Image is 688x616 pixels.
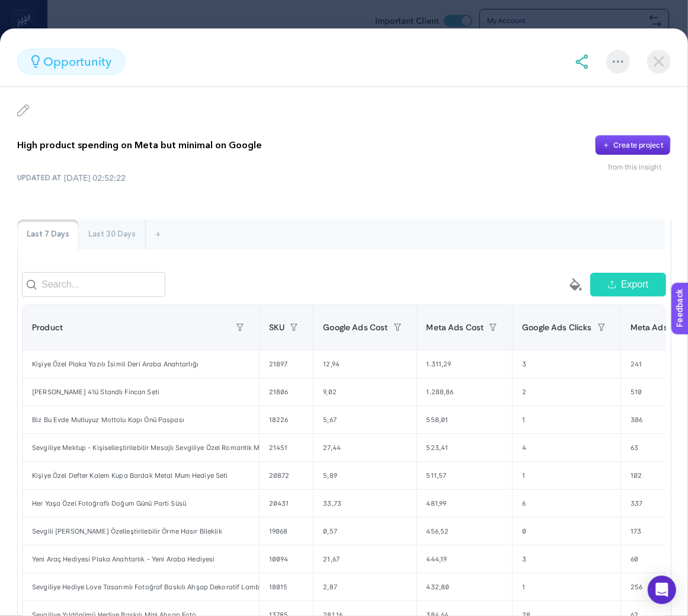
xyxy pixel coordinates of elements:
[313,434,416,461] div: 27,44
[417,350,513,378] div: 1.311,29
[313,462,416,489] div: 5,89
[513,518,620,545] div: 0
[23,518,259,545] div: Sevgili [PERSON_NAME] Özelleştirilebilir Örme Hasır Bileklik
[32,323,63,332] span: Product
[513,573,620,601] div: 1
[595,135,671,155] button: Create project
[260,350,313,378] div: 21897
[513,378,620,406] div: 2
[513,406,620,433] div: 1
[613,60,623,63] img: More options
[260,406,313,433] div: 18226
[22,272,165,297] input: Search...
[313,378,416,406] div: 9,02
[513,545,620,573] div: 3
[17,138,262,152] p: High product spending on Meta but minimal on Google
[522,323,591,332] span: Google Ads Clicks
[648,576,676,604] div: Open Intercom Messenger
[417,434,513,461] div: 523,41
[260,545,313,573] div: 10094
[23,378,259,406] div: [PERSON_NAME] 4'lü Standlı Fincan Seti
[23,350,259,378] div: Kişiye Özel Plaka Yazılı İsimli Deri Araba Anahtarlığı
[417,545,513,573] div: 444,19
[313,573,416,601] div: 2,87
[7,4,45,13] span: Feedback
[427,323,484,332] span: Meta Ads Cost
[260,462,313,489] div: 20872
[575,55,589,69] img: share
[260,490,313,517] div: 20431
[513,462,620,489] div: 1
[23,462,259,489] div: Kişiye Özel Defter Kalem Kupa Bardak Metal Mum Hediye Seti
[23,573,259,601] div: Sevgiliye Hediye Love Tasarımlı Fotoğraf Baskılı Ahşap Dekoratif Lamba
[417,462,513,489] div: 511,57
[43,53,111,71] span: opportunity
[513,350,620,378] div: 3
[17,104,29,116] img: edit insight
[269,323,284,332] span: SKU
[146,219,170,250] div: +
[608,162,671,172] div: from this insight
[31,55,40,68] img: opportunity
[79,219,145,250] div: Last 30 Days
[23,434,259,461] div: Sevgiliye Mektup - Kişiselleştirilebilir Mesajlı Sevgiliye Özel Romantik Mektup
[513,490,620,517] div: 6
[260,434,313,461] div: 21451
[513,434,620,461] div: 4
[613,141,663,150] div: Create project
[313,406,416,433] div: 5,67
[417,378,513,406] div: 1.288,86
[417,573,513,601] div: 432,80
[313,350,416,378] div: 12,94
[64,172,126,184] time: [DATE] 02:52:22
[17,173,62,183] span: UPDATED AT
[17,219,79,250] div: Last 7 Days
[260,573,313,601] div: 18015
[590,273,666,296] button: Export
[313,490,416,517] div: 33,73
[313,518,416,545] div: 0,57
[23,406,259,433] div: Biz Bu Evde Mutluyuz Mottolu Kapı Önü Paspası
[417,406,513,433] div: 558,01
[313,545,416,573] div: 21,67
[260,518,313,545] div: 19068
[647,50,671,74] img: close-dialog
[621,277,648,292] span: Export
[417,490,513,517] div: 481,99
[417,518,513,545] div: 456,52
[323,323,388,332] span: Google Ads Cost
[23,545,259,573] div: Yeni Araç Hediyesi Plaka Anahtarlık - Yeni Araba Hediyesi
[260,378,313,406] div: 21806
[23,490,259,517] div: Her Yaşa Özel Fotoğraflı Doğum Günü Parti Süsü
